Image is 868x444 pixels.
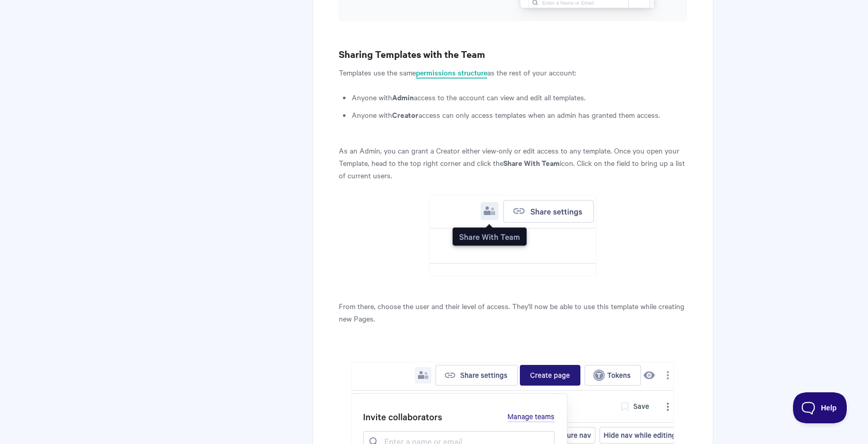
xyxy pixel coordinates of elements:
[392,91,414,102] strong: Admin
[339,66,687,79] p: Templates use the same as the rest of your account:
[392,109,418,120] strong: Creator
[416,67,487,79] a: permissions structure
[339,47,687,62] h3: Sharing Templates with the Team
[339,144,687,181] p: As an Admin, you can grant a Creator either view-only or edit access to any template. Once you op...
[503,157,560,168] strong: Share With Team
[429,195,596,276] img: file-511OFUaX8e.png
[793,392,847,423] iframe: Toggle Customer Support
[352,91,687,103] li: Anyone with access to the account can view and edit all templates.
[352,109,687,121] p: Anyone with access can only access templates when an admin has granted them access.
[339,300,687,325] p: From there, choose the user and their level of access. They'll now be able to use this template w...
